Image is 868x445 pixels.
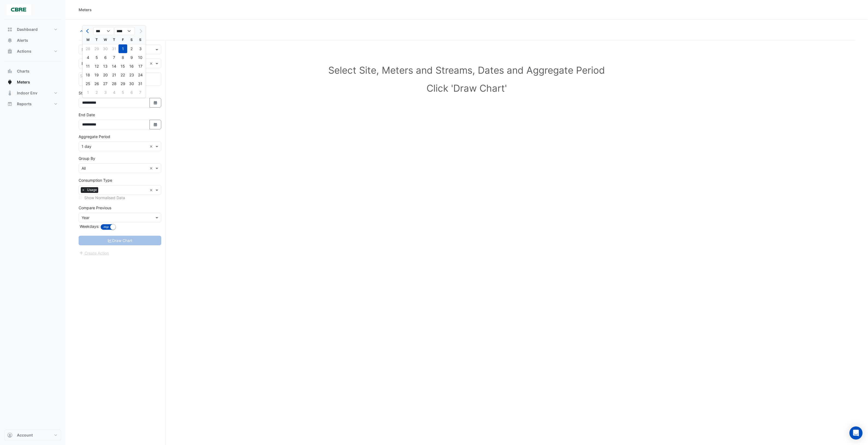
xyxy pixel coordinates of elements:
[7,49,13,54] app-icon: Actions
[136,53,145,62] div: 10
[110,62,118,71] div: Thursday, August 14, 2025
[127,53,136,62] div: Saturday, August 9, 2025
[17,432,33,438] span: Account
[17,79,30,85] span: Meters
[83,53,92,62] div: Monday, August 4, 2025
[79,177,112,183] label: Consumption Type
[79,26,114,36] button: Hide settings
[92,53,101,62] div: 5
[79,134,110,139] label: Aggregate Period
[7,79,13,85] app-icon: Meters
[118,79,127,88] div: Friday, August 29, 2025
[110,35,118,44] div: T
[118,71,127,79] div: 22
[118,79,127,88] div: 29
[17,38,28,43] span: Alerts
[110,71,118,79] div: Thursday, August 21, 2025
[79,112,95,118] label: End Date
[136,62,145,71] div: 17
[118,62,127,71] div: 15
[79,73,161,86] div: Click Update or Cancel in Details panel
[4,35,61,46] button: Alerts
[83,71,92,79] div: 18
[136,44,145,53] div: Sunday, August 3, 2025
[83,62,92,71] div: 11
[4,46,61,57] button: Actions
[101,62,110,71] div: Wednesday, August 13, 2025
[92,71,101,79] div: Tuesday, August 19, 2025
[101,53,110,62] div: 6
[136,44,145,53] div: 3
[110,44,118,53] div: 31
[7,90,13,96] app-icon: Indoor Env
[17,101,32,107] span: Reports
[4,98,61,109] button: Reports
[127,53,136,62] div: 9
[7,38,13,43] app-icon: Alerts
[153,122,158,127] fa-icon: Select Date
[136,53,145,62] div: Sunday, August 10, 2025
[83,71,92,79] div: Monday, August 18, 2025
[85,27,91,35] button: Previous month
[93,27,114,35] select: Select month
[110,71,118,79] div: 21
[101,44,110,53] div: Wednesday, July 30, 2025
[153,100,158,105] fa-icon: Select Date
[92,79,101,88] div: 26
[17,49,31,54] span: Actions
[4,430,61,441] button: Account
[127,62,136,71] div: 16
[118,71,127,79] div: Friday, August 22, 2025
[118,44,127,53] div: Friday, August 1, 2025
[136,35,145,44] div: S
[118,44,127,53] div: 1
[17,27,38,32] span: Dashboard
[136,71,145,79] div: 24
[150,187,154,193] span: Clear
[83,62,92,71] div: Monday, August 11, 2025
[110,79,118,88] div: 28
[83,44,92,53] div: Monday, July 28, 2025
[101,53,110,62] div: Wednesday, August 6, 2025
[92,35,101,44] div: T
[86,187,98,193] span: Usage
[81,187,86,193] span: ×
[92,53,101,62] div: Tuesday, August 5, 2025
[4,24,61,35] button: Dashboard
[150,165,154,171] span: Clear
[92,62,101,71] div: 12
[87,82,846,94] h1: Click 'Draw Chart'
[101,79,110,88] div: 27
[127,71,136,79] div: 23
[92,71,101,79] div: 19
[118,62,127,71] div: Friday, August 15, 2025
[7,68,13,74] app-icon: Charts
[79,195,161,201] div: Select meters or streams to enable normalisation
[136,79,145,88] div: Sunday, August 31, 2025
[79,205,111,211] label: Compare Previous
[4,66,61,77] button: Charts
[83,44,92,53] div: 28
[110,44,118,53] div: Thursday, July 31, 2025
[849,426,863,440] div: Open Intercom Messenger
[136,71,145,79] div: Sunday, August 24, 2025
[101,62,110,71] div: 13
[110,79,118,88] div: Thursday, August 28, 2025
[92,79,101,88] div: Tuesday, August 26, 2025
[4,88,61,98] button: Indoor Env
[110,53,118,62] div: Thursday, August 7, 2025
[7,4,31,15] img: Company Logo
[79,250,109,255] app-escalated-ticket-create-button: Please correct errors first
[7,27,13,32] app-icon: Dashboard
[79,223,99,229] label: Weekdays:
[127,44,136,53] div: 2
[83,79,92,88] div: 25
[92,44,101,53] div: Tuesday, July 29, 2025
[83,79,92,88] div: Monday, August 25, 2025
[127,71,136,79] div: Saturday, August 23, 2025
[101,44,110,53] div: 30
[17,68,29,74] span: Charts
[79,90,97,96] label: Start Date
[127,35,136,44] div: S
[136,62,145,71] div: Sunday, August 17, 2025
